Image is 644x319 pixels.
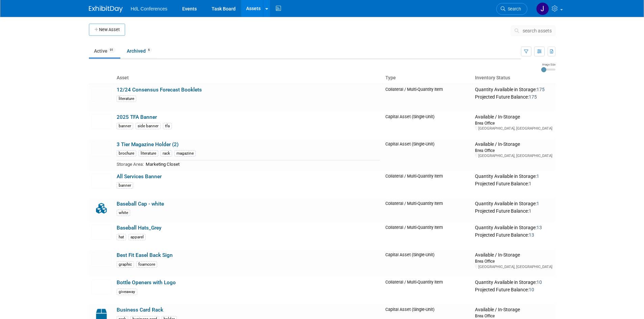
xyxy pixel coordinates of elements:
[529,287,534,292] span: 10
[475,148,552,153] div: Brea Office
[529,181,531,186] span: 1
[496,3,527,15] a: Search
[163,123,172,129] div: tfa
[536,2,549,15] img: Johnny Nguyen
[383,222,472,249] td: Collateral / Multi-Quantity Item
[475,180,552,187] div: Projected Future Balance:
[475,313,552,319] div: Brea Office
[89,24,125,36] button: New Asset
[139,150,158,157] div: literature
[117,174,162,180] a: All Services Banner
[117,252,173,258] a: Best Fit Easel Back Sign
[383,72,472,84] th: Type
[383,277,472,304] td: Collateral / Multi-Quantity Item
[529,208,531,214] span: 1
[475,174,552,180] div: Quantity Available in Storage:
[536,280,542,285] span: 10
[541,62,555,67] div: Image Size
[475,141,552,148] div: Available / In-Storage
[89,6,123,12] img: ExhibitDay
[475,307,552,313] div: Available / In-Storage
[475,264,552,269] div: [GEOGRAPHIC_DATA], [GEOGRAPHIC_DATA]
[383,84,472,111] td: Collateral / Multi-Quantity Item
[117,114,157,120] a: 2025 TFA Banner
[136,123,161,129] div: side banner
[89,45,120,57] a: Active91
[475,280,552,286] div: Quantity Available in Storage:
[174,150,196,157] div: magazine
[536,174,539,179] span: 1
[144,160,380,168] td: Marketing Closet
[475,93,552,100] div: Projected Future Balance:
[117,87,202,93] a: 12/24 Consensus Forecast Booklets
[117,182,133,189] div: banner
[117,280,176,286] a: Bottle Openers with Logo
[536,201,539,206] span: 1
[136,261,157,268] div: foamcore
[475,126,552,131] div: [GEOGRAPHIC_DATA], [GEOGRAPHIC_DATA]
[383,139,472,171] td: Capital Asset (Single-Unit)
[383,111,472,139] td: Capital Asset (Single-Unit)
[117,201,164,207] a: Baseball Cap - white
[475,201,552,207] div: Quantity Available in Storage:
[475,87,552,93] div: Quantity Available in Storage:
[383,249,472,277] td: Capital Asset (Single-Unit)
[117,289,137,295] div: giveaway
[523,28,552,33] span: search assets
[128,234,146,240] div: apparel
[92,201,111,216] img: Collateral-Icon-2.png
[475,286,552,293] div: Projected Future Balance:
[117,307,163,313] a: Business Card Rack
[536,225,542,230] span: 13
[117,123,133,129] div: banner
[117,234,126,240] div: hat
[475,120,552,126] div: Brea Office
[505,6,521,11] span: Search
[536,87,545,92] span: 175
[117,96,136,102] div: literature
[114,72,383,84] th: Asset
[511,25,555,36] button: search assets
[146,48,152,53] span: 6
[383,171,472,198] td: Collateral / Multi-Quantity Item
[475,231,552,238] div: Projected Future Balance:
[475,225,552,231] div: Quantity Available in Storage:
[383,198,472,222] td: Collateral / Multi-Quantity Item
[117,261,134,268] div: graphic
[161,150,172,157] div: rack
[122,45,157,57] a: Archived6
[475,258,552,264] div: Brea Office
[117,141,178,148] a: 3 Tier Magazine Holder (2)
[117,150,136,157] div: brochure
[475,153,552,158] div: [GEOGRAPHIC_DATA], [GEOGRAPHIC_DATA]
[117,162,144,167] span: Storage Area:
[117,225,162,231] a: Baseball Hats_Grey
[475,252,552,258] div: Available / In-Storage
[529,232,534,238] span: 13
[529,94,537,100] span: 175
[475,207,552,214] div: Projected Future Balance:
[117,210,130,216] div: white
[131,6,167,11] span: HdL Conferences
[475,114,552,120] div: Available / In-Storage
[108,48,115,53] span: 91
